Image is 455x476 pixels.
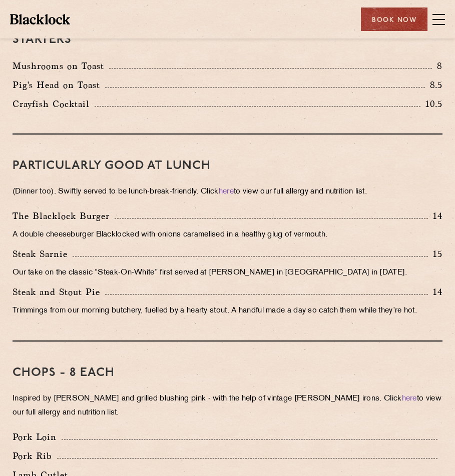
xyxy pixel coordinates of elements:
[432,59,442,72] p: 8
[361,7,427,31] div: Book Now
[13,304,442,318] p: Trimmings from our morning butchery, fuelled by a hearty stout. A handful made a day so catch the...
[428,247,442,260] p: 15
[13,33,442,46] h3: Starters
[13,159,442,172] h3: PARTICULARLY GOOD AT LUNCH
[420,97,442,110] p: 10.5
[428,285,442,298] p: 14
[402,395,417,402] a: here
[219,188,234,195] a: here
[13,392,442,420] p: Inspired by [PERSON_NAME] and grilled blushing pink - with the help of vintage [PERSON_NAME] iron...
[428,209,442,222] p: 14
[13,209,115,223] p: The Blacklock Burger
[13,247,73,261] p: Steak Sarnie
[13,78,105,92] p: Pig's Head on Toast
[13,97,95,111] p: Crayfish Cocktail
[13,228,442,242] p: A double cheeseburger Blacklocked with onions caramelised in a healthy glug of vermouth.
[13,430,62,444] p: Pork Loin
[13,266,442,280] p: Our take on the classic “Steak-On-White” first served at [PERSON_NAME] in [GEOGRAPHIC_DATA] in [D...
[10,14,70,24] img: BL_Textured_Logo-footer-cropped.svg
[13,285,105,299] p: Steak and Stout Pie
[425,78,443,91] p: 8.5
[13,185,442,199] p: (Dinner too). Swiftly served to be lunch-break-friendly. Click to view our full allergy and nutri...
[13,449,57,463] p: Pork Rib
[13,59,109,73] p: Mushrooms on Toast
[13,366,442,379] h3: Chops - 8 each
